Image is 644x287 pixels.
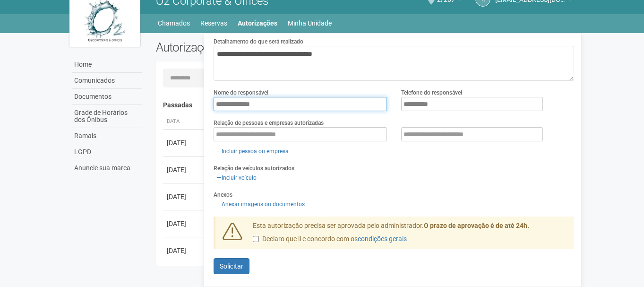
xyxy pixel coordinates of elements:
a: Chamados [158,17,190,30]
a: Home [72,57,142,73]
label: Nome do responsável [214,88,268,97]
a: Anexar imagens ou documentos [214,199,308,209]
div: [DATE] [167,246,202,255]
h4: Passadas [163,102,568,109]
a: Anuncie sua marca [72,160,142,176]
div: [DATE] [167,165,202,174]
button: Solicitar [214,258,249,274]
th: Data [163,114,206,130]
a: Comunicados [72,73,142,89]
h2: Autorizações [156,40,358,54]
label: Detalhamento do que será realizado [214,37,303,46]
label: Declaro que li e concordo com os [253,235,407,244]
a: Incluir pessoa ou empresa [214,146,292,157]
a: condições gerais [358,235,407,243]
a: Documentos [72,89,142,105]
div: Esta autorização precisa ser aprovada pelo administrador. [246,221,575,249]
strong: O prazo de aprovação é de até 24h. [424,222,529,229]
label: Telefone do responsável [401,88,462,97]
span: Solicitar [220,262,243,270]
div: [DATE] [167,219,202,228]
div: [DATE] [167,138,202,148]
a: Reservas [200,17,227,30]
a: Grade de Horários dos Ônibus [72,105,142,128]
a: LGPD [72,144,142,160]
label: Relação de pessoas e empresas autorizadas [214,119,324,127]
div: [DATE] [167,192,202,201]
label: Anexos [214,191,232,199]
label: Relação de veículos autorizados [214,164,294,173]
a: Autorizações [238,17,277,30]
a: Minha Unidade [288,17,332,30]
a: Incluir veículo [214,173,259,183]
input: Declaro que li e concordo com oscondições gerais [253,236,259,242]
a: Ramais [72,128,142,144]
